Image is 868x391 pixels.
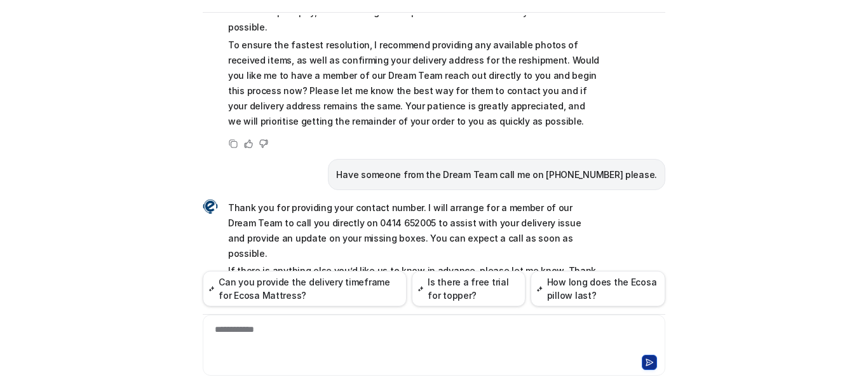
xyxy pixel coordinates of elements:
p: To ensure the fastest resolution, I recommend providing any available photos of received items, a... [228,38,600,129]
button: Is there a free trial for topper? [412,271,526,306]
button: Can you provide the delivery timeframe for Ecosa Mattress? [203,271,407,306]
p: Thank you for providing your contact number. I will arrange for a member of our Dream Team to cal... [228,200,600,261]
p: Have someone from the Dream Team call me on [PHONE_NUMBER] please. [336,167,657,182]
img: Widget [203,199,218,214]
p: If there is anything else you’d like us to know in advance, please let me know. Thank you for you... [228,263,600,294]
button: How long does the Ecosa pillow last? [531,271,665,306]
